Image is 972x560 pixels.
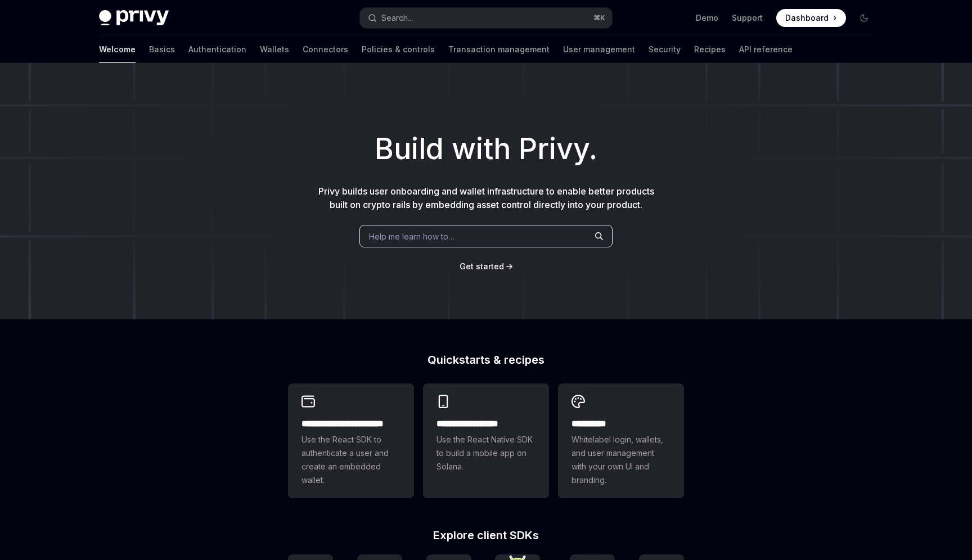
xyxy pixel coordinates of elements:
[696,12,718,24] a: Demo
[739,36,793,63] a: API reference
[460,261,504,272] a: Get started
[649,36,681,63] a: Security
[18,127,954,171] h1: Build with Privy.
[149,36,175,63] a: Basics
[732,12,763,24] a: Support
[360,8,612,28] button: Search...⌘K
[303,36,348,63] a: Connectors
[369,231,454,242] span: Help me learn how to…
[558,383,684,498] a: **** *****Whitelabel login, wallets, and user management with your own UI and branding.
[593,13,605,22] span: ⌘ K
[188,36,246,63] a: Authentication
[448,36,550,63] a: Transaction management
[288,354,684,365] h2: Quickstarts & recipes
[301,433,400,487] span: Use the React SDK to authenticate a user and create an embedded wallet.
[785,12,829,24] span: Dashboard
[563,36,635,63] a: User management
[855,9,873,27] button: Toggle dark mode
[423,383,549,498] a: **** **** **** ***Use the React Native SDK to build a mobile app on Solana.
[436,433,535,473] span: Use the React Native SDK to build a mobile app on Solana.
[99,10,169,26] img: dark logo
[362,36,435,63] a: Policies & controls
[99,36,136,63] a: Welcome
[460,261,504,271] span: Get started
[571,433,670,487] span: Whitelabel login, wallets, and user management with your own UI and branding.
[381,11,413,25] div: Search...
[694,36,726,63] a: Recipes
[260,36,289,63] a: Wallets
[776,9,846,27] a: Dashboard
[318,186,654,210] span: Privy builds user onboarding and wallet infrastructure to enable better products built on crypto ...
[288,530,684,541] h2: Explore client SDKs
